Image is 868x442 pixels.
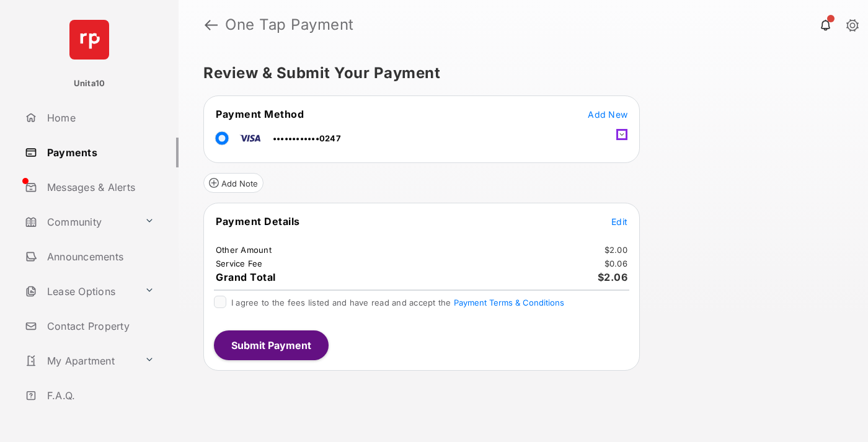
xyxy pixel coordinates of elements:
img: svg+xml;base64,PHN2ZyB4bWxucz0iaHR0cDovL3d3dy53My5vcmcvMjAwMC9zdmciIHdpZHRoPSI2NCIgaGVpZ2h0PSI2NC... [69,20,109,60]
a: Home [20,103,179,133]
a: My Apartment [20,346,139,376]
td: Service Fee [215,258,263,269]
a: Payments [20,138,179,167]
a: Contact Property [20,311,179,341]
button: Submit Payment [214,330,329,360]
span: Edit [611,216,627,227]
a: Messages & Alerts [20,172,179,202]
a: Announcements [20,242,179,272]
a: Community [20,207,139,237]
span: $2.06 [598,271,628,283]
button: Edit [611,215,627,228]
td: $2.00 [604,244,628,255]
button: Add New [588,108,627,120]
button: I agree to the fees listed and have read and accept the [454,298,564,307]
span: Payment Details [216,215,300,228]
span: Grand Total [216,271,276,283]
td: Other Amount [215,244,272,255]
p: Unita10 [74,77,105,90]
span: Add New [588,109,627,120]
strong: One Tap Payment [225,17,354,32]
a: Lease Options [20,276,139,306]
td: $0.06 [604,258,628,269]
button: Add Note [203,173,263,193]
span: Payment Method [216,108,304,120]
span: I agree to the fees listed and have read and accept the [231,298,564,307]
span: ••••••••••••0247 [273,133,341,143]
a: F.A.Q. [20,381,179,410]
h5: Review & Submit Your Payment [203,66,833,81]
